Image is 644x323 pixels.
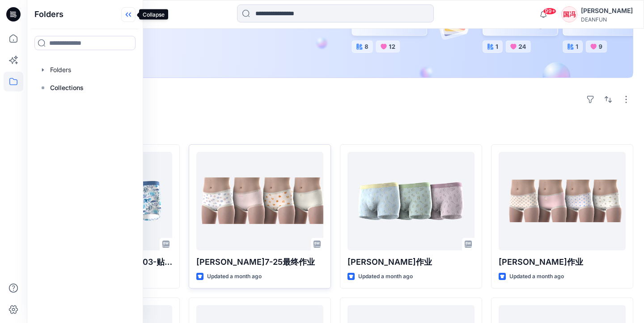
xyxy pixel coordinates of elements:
[196,152,323,250] a: 展玲7-25最终作业
[38,125,633,135] h4: Styles
[358,272,413,281] p: Updated a month ago
[509,272,564,281] p: Updated a month ago
[347,152,475,250] a: 邓泳怡作业
[59,43,261,61] a: Discover more
[50,82,84,93] p: Collections
[561,6,577,22] div: 国冯
[207,272,262,281] p: Updated a month ago
[581,16,633,23] div: DEANFUN
[347,256,475,268] p: [PERSON_NAME]作业
[581,5,633,16] div: [PERSON_NAME]
[543,8,556,15] span: 99+
[196,256,323,268] p: [PERSON_NAME]7-25最终作业
[499,256,626,268] p: [PERSON_NAME]作业
[499,152,626,250] a: 区颖欣作业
